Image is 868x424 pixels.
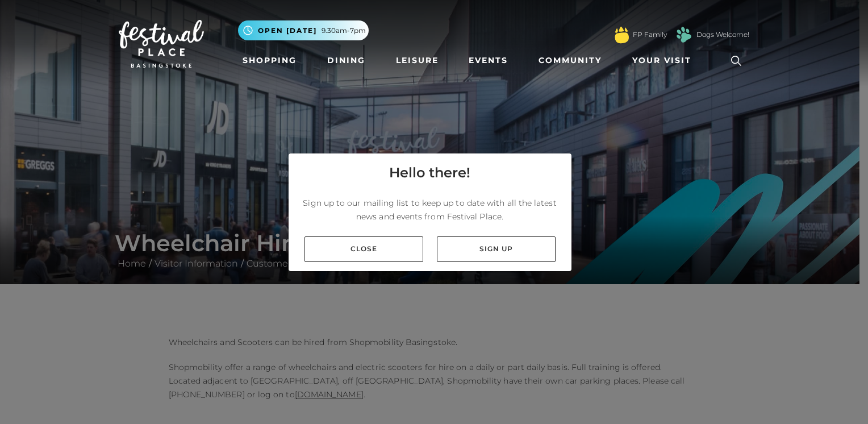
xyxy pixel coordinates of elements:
[323,50,370,71] a: Dining
[464,50,512,71] a: Events
[696,30,749,40] a: Dogs Welcome!
[304,236,423,262] a: Close
[633,30,667,40] a: FP Family
[238,50,301,71] a: Shopping
[298,196,562,223] p: Sign up to our mailing list to keep up to date with all the latest news and events from Festival ...
[119,20,204,68] img: Festival Place Logo
[322,26,366,36] span: 9.30am-7pm
[391,50,443,71] a: Leisure
[389,163,470,183] h4: Hello there!
[437,236,556,262] a: Sign up
[628,50,702,71] a: Your Visit
[632,55,691,66] span: Your Visit
[534,50,606,71] a: Community
[258,26,317,36] span: Open [DATE]
[238,20,369,40] button: Open [DATE] 9.30am-7pm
